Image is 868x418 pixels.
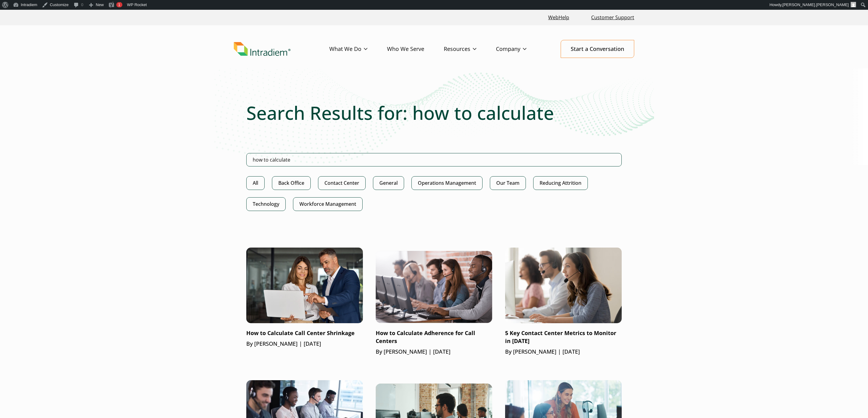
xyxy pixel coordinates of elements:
[496,40,546,58] a: Company
[118,2,120,7] span: 1
[505,248,622,356] a: 5 Key Contact Center Metrics to Monitor in [DATE]By [PERSON_NAME] | [DATE]
[546,11,572,24] a: Link opens in a new window
[318,176,366,190] a: Contact Center
[246,248,363,323] img: Dynamic Workforce
[373,176,404,190] a: General
[246,329,363,337] p: How to Calculate Call Center Shrinkage
[376,329,492,345] p: How to Calculate Adherence for Call Centers
[505,329,622,345] p: 5 Key Contact Center Metrics to Monitor in [DATE]
[246,102,622,124] h1: Search Results for: how to calculate
[783,2,849,7] span: [PERSON_NAME].[PERSON_NAME]
[411,176,483,190] a: Operations Management
[376,348,492,356] p: By [PERSON_NAME] | [DATE]
[246,153,622,166] input: Search
[376,248,492,356] a: How to Calculate Adherence for Call CentersBy [PERSON_NAME] | [DATE]
[234,42,329,56] a: Link to homepage of Intradiem
[246,153,622,176] form: Search Intradiem
[329,40,387,58] a: What We Do
[234,42,291,56] img: Intradiem
[505,348,622,356] p: By [PERSON_NAME] | [DATE]
[589,11,637,24] a: Customer Support
[293,197,363,211] a: Workforce Management
[246,176,265,190] a: All
[246,248,363,348] a: Dynamic WorkforceHow to Calculate Call Center ShrinkageBy [PERSON_NAME] | [DATE]
[444,40,496,58] a: Resources
[533,176,588,190] a: Reducing Attrition
[272,176,311,190] a: Back Office
[246,340,363,348] p: By [PERSON_NAME] | [DATE]
[490,176,526,190] a: Our Team
[387,40,444,58] a: Who We Serve
[246,197,286,211] a: Technology
[561,40,634,58] a: Start a Conversation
